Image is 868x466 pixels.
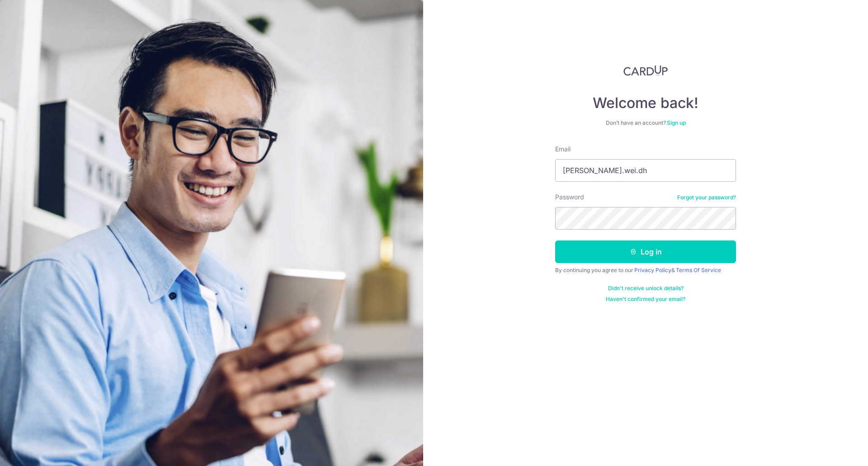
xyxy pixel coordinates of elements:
div: Don’t have an account? [555,119,736,127]
label: Email [555,145,571,154]
a: Didn't receive unlock details? [608,285,684,292]
img: CardUp Logo [623,65,668,76]
a: Sign up [667,119,686,126]
a: Forgot your password? [677,194,736,201]
input: Enter your Email [555,159,736,182]
a: Privacy Policy [634,267,671,273]
button: Log in [555,240,736,263]
div: By continuing you agree to our & [555,267,736,274]
h4: Welcome back! [555,94,736,112]
label: Password [555,193,584,202]
a: Haven't confirmed your email? [606,296,685,303]
a: Terms Of Service [676,267,721,273]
